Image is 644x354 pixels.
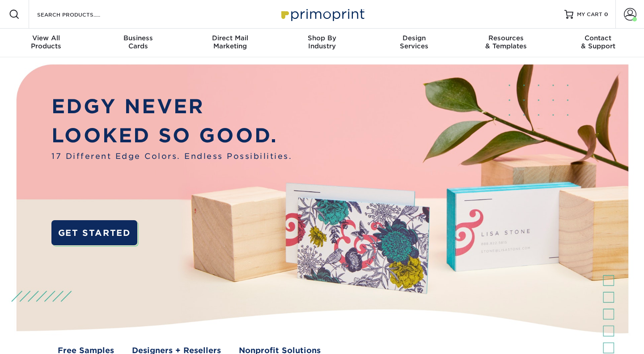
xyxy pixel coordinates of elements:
span: Direct Mail [184,34,276,42]
span: Design [368,34,460,42]
a: Contact& Support [552,29,644,57]
span: Business [92,34,184,42]
span: 0 [604,11,608,17]
div: Services [368,34,460,50]
span: Shop By [276,34,368,42]
p: LOOKED SO GOOD. [51,121,292,150]
a: Shop ByIndustry [276,29,368,57]
img: Primoprint [277,4,367,24]
a: Resources& Templates [460,29,552,57]
input: SEARCH PRODUCTS..... [36,9,123,20]
div: & Support [552,34,644,50]
div: Cards [92,34,184,50]
a: DesignServices [368,29,460,57]
a: Direct MailMarketing [184,29,276,57]
a: BusinessCards [92,29,184,57]
span: Resources [460,34,552,42]
div: Marketing [184,34,276,50]
div: & Templates [460,34,552,50]
span: MY CART [577,11,602,18]
a: GET STARTED [51,220,137,246]
div: Industry [276,34,368,50]
p: EDGY NEVER [51,92,292,121]
span: Contact [552,34,644,42]
span: 17 Different Edge Colors. Endless Possibilities. [51,150,292,162]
